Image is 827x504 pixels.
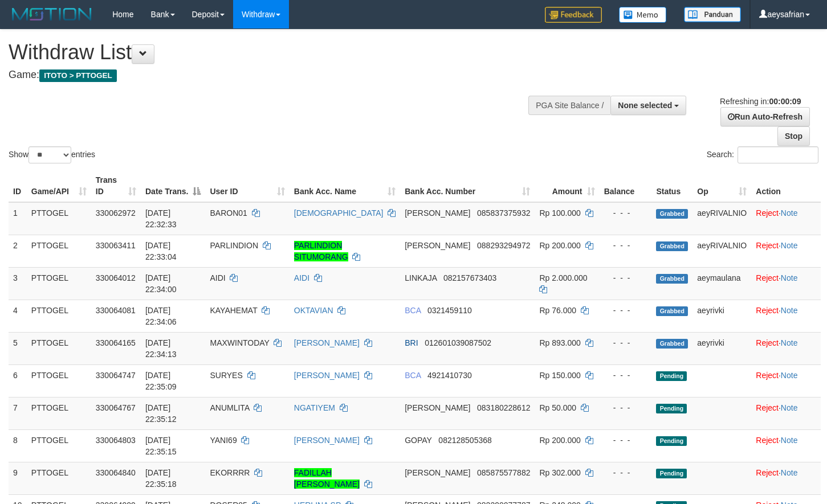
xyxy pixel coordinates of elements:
[96,273,136,282] span: 330064012
[720,107,810,126] a: Run Auto-Refresh
[604,207,647,219] div: - - -
[9,202,27,235] td: 1
[405,273,437,282] span: LINKAJA
[145,403,177,424] span: [DATE] 22:35:12
[28,146,71,163] select: Showentries
[145,338,177,359] span: [DATE] 22:34:13
[656,436,687,446] span: Pending
[751,202,821,235] td: ·
[751,462,821,494] td: ·
[443,273,496,282] span: Copy 082157673403 to clipboard
[9,6,95,23] img: MOTION_logo.png
[656,241,688,251] span: Grabbed
[604,370,647,381] div: - - -
[539,306,576,315] span: Rp 76.000
[600,170,652,202] th: Balance
[751,170,821,202] th: Action
[294,208,384,218] a: [DEMOGRAPHIC_DATA]
[210,241,258,250] span: PARLINDION
[27,462,91,494] td: PTTOGEL
[738,146,818,163] input: Search:
[477,403,530,412] span: Copy 083180228612 to clipboard
[205,170,289,202] th: User ID: activate to sort column ascending
[405,241,470,250] span: [PERSON_NAME]
[781,338,798,347] a: Note
[751,235,821,267] td: ·
[9,300,27,332] td: 4
[27,397,91,429] td: PTTOGEL
[96,403,136,412] span: 330064767
[619,7,667,23] img: Button%20Memo.svg
[141,170,205,202] th: Date Trans.: activate to sort column descending
[27,267,91,300] td: PTTOGEL
[720,97,801,106] span: Refreshing in:
[539,371,580,380] span: Rp 150.000
[294,273,309,282] a: AIDI
[692,300,751,332] td: aeyrivki
[145,436,177,456] span: [DATE] 22:35:15
[651,170,692,202] th: Status
[9,267,27,300] td: 3
[781,436,798,445] a: Note
[145,371,177,391] span: [DATE] 22:35:09
[145,241,177,261] span: [DATE] 22:33:04
[781,306,798,315] a: Note
[290,170,400,202] th: Bank Acc. Name: activate to sort column ascending
[604,240,647,251] div: - - -
[692,202,751,235] td: aeyRIVALNIO
[781,273,798,282] a: Note
[145,468,177,489] span: [DATE] 22:35:18
[9,397,27,429] td: 7
[9,146,95,163] label: Show entries
[210,436,237,445] span: YANI69
[96,371,136,380] span: 330064747
[477,241,530,250] span: Copy 088293294972 to clipboard
[781,208,798,218] a: Note
[539,208,580,218] span: Rp 100.000
[294,403,335,412] a: NGATIYEM
[604,272,647,284] div: - - -
[751,300,821,332] td: ·
[656,274,688,284] span: Grabbed
[294,306,333,315] a: OKTAVIAN
[96,306,136,315] span: 330064081
[707,146,818,163] label: Search:
[405,403,470,412] span: [PERSON_NAME]
[756,208,779,218] a: Reject
[692,267,751,300] td: aeymaulana
[756,436,779,445] a: Reject
[769,97,801,106] strong: 00:00:09
[756,241,779,250] a: Reject
[535,170,599,202] th: Amount: activate to sort column ascending
[692,332,751,364] td: aeyrivki
[781,241,798,250] a: Note
[405,208,470,218] span: [PERSON_NAME]
[756,338,779,347] a: Reject
[210,468,250,477] span: EKORRRR
[751,332,821,364] td: ·
[539,403,576,412] span: Rp 50.000
[405,468,470,477] span: [PERSON_NAME]
[756,468,779,477] a: Reject
[210,403,249,412] span: ANUMLITA
[210,338,269,347] span: MAXWINTODAY
[610,96,686,115] button: None selected
[756,273,779,282] a: Reject
[9,332,27,364] td: 5
[656,339,688,349] span: Grabbed
[96,436,136,445] span: 330064803
[656,404,687,413] span: Pending
[751,267,821,300] td: ·
[656,371,687,381] span: Pending
[781,468,798,477] a: Note
[539,338,580,347] span: Rp 893.000
[425,338,491,347] span: Copy 012601039087502 to clipboard
[96,208,136,218] span: 330062972
[9,462,27,494] td: 9
[27,364,91,397] td: PTTOGEL
[692,170,751,202] th: Op: activate to sort column ascending
[751,429,821,462] td: ·
[477,468,530,477] span: Copy 085875577882 to clipboard
[210,273,225,282] span: AIDI
[294,338,360,347] a: [PERSON_NAME]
